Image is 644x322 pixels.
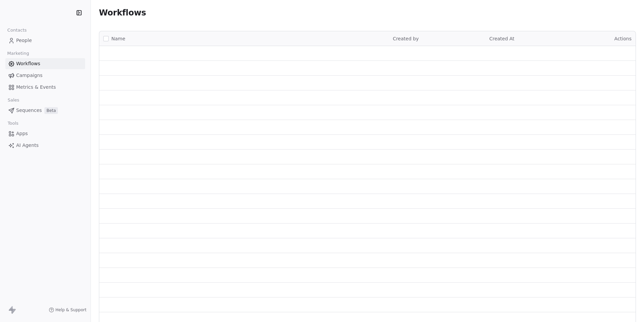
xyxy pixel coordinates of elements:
[393,36,419,41] span: Created by
[5,128,85,139] a: Apps
[489,36,514,41] span: Created At
[5,140,85,151] a: AI Agents
[44,107,58,114] span: Beta
[16,37,32,44] span: People
[4,48,32,58] span: Marketing
[99,8,146,17] span: Workflows
[49,307,86,313] a: Help & Support
[16,107,42,114] span: Sequences
[5,118,21,128] span: Tools
[5,95,22,105] span: Sales
[16,60,40,67] span: Workflows
[111,35,125,42] span: Name
[16,142,39,149] span: AI Agents
[16,84,56,91] span: Metrics & Events
[16,130,28,137] span: Apps
[5,35,85,46] a: People
[5,70,85,81] a: Campaigns
[5,58,85,69] a: Workflows
[56,307,86,313] span: Help & Support
[5,82,85,93] a: Metrics & Events
[614,36,632,41] span: Actions
[16,72,42,79] span: Campaigns
[4,25,30,35] span: Contacts
[5,105,85,116] a: SequencesBeta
